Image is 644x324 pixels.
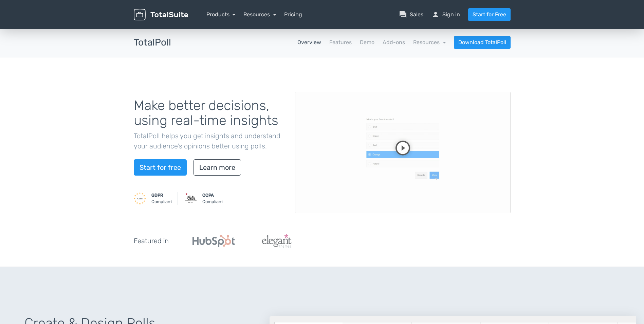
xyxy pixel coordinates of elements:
strong: CCPA [202,193,214,198]
a: Products [206,11,236,18]
img: CCPA [185,192,197,204]
img: Hubspot [192,235,235,247]
a: Download TotalPoll [454,36,511,49]
a: Resources [413,39,446,46]
a: Overview [297,38,321,47]
small: Compliant [202,192,223,205]
h3: TotalPoll [134,37,171,48]
img: ElegantThemes [262,234,292,248]
strong: GDPR [151,193,163,198]
a: Demo [360,38,374,47]
img: GDPR [134,192,146,204]
a: Learn more [194,159,241,176]
h5: Featured in [134,237,169,245]
a: Features [329,38,352,47]
a: Start for free [134,159,187,176]
h1: Make better decisions, using real-time insights [134,98,285,128]
p: TotalPoll helps you get insights and understand your audience's opinions better using polls. [134,131,285,151]
a: question_answerSales [399,11,423,19]
a: Add-ons [383,38,405,47]
img: TotalSuite for WordPress [134,9,188,21]
a: Start for Free [468,8,511,21]
a: Pricing [284,11,302,19]
small: Compliant [151,192,172,205]
span: person [431,11,440,19]
a: Resources [243,11,276,18]
a: personSign in [431,11,460,19]
span: question_answer [399,11,407,19]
